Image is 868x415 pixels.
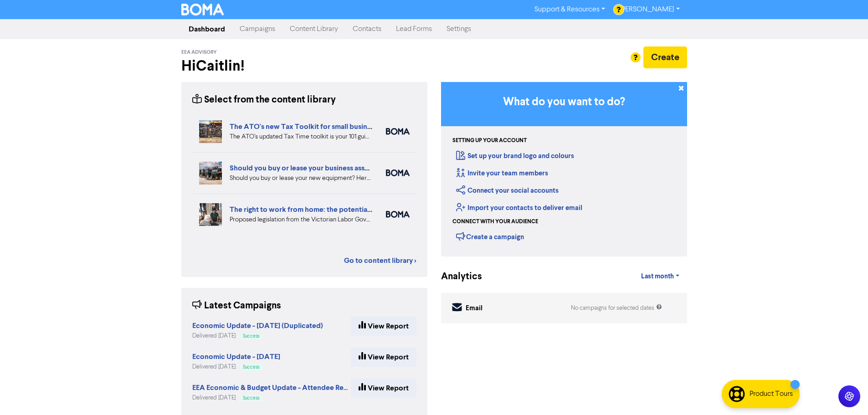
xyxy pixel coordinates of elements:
[386,128,410,135] img: boma
[192,93,336,107] div: Select from the content library
[452,137,527,145] div: Setting up your account
[641,272,674,281] span: Last month
[243,365,259,369] span: Success
[351,379,416,398] a: View Report
[527,2,612,17] a: Support & Resources
[230,122,404,131] a: The ATO's new Tax Toolkit for small business owners
[192,323,323,330] a: Economic Update - [DATE] (Duplicated)
[822,371,868,415] iframe: Chat Widget
[441,82,687,256] div: Getting Started in BOMA
[634,267,687,286] a: Last month
[181,49,217,56] span: EEA Advisory
[456,152,574,160] a: Set up your brand logo and colours
[456,230,524,243] div: Create a campaign
[643,46,687,68] button: Create
[181,57,427,75] h2: Hi Caitlin !
[192,321,323,330] strong: Economic Update - [DATE] (Duplicated)
[192,354,280,361] a: Economic Update - [DATE]
[452,218,538,226] div: Connect with your audience
[441,270,471,284] div: Analytics
[181,4,224,15] img: BOMA Logo
[192,384,367,392] a: EEA Economic & Budget Update - Attendee Reminder
[386,169,410,176] img: boma_accounting
[192,394,351,402] div: Delivered [DATE]
[230,215,372,225] div: Proposed legislation from the Victorian Labor Government could offer your employees the right to ...
[243,334,259,338] span: Success
[351,348,416,367] a: View Report
[230,205,502,214] a: The right to work from home: the potential impact for your employees and business
[612,2,687,17] a: [PERSON_NAME]
[243,396,259,400] span: Success
[439,20,478,38] a: Settings
[456,169,548,178] a: Invite your team members
[456,186,559,195] a: Connect your social accounts
[344,255,416,266] a: Go to content library >
[230,132,372,142] div: The ATO’s updated Tax Time toolkit is your 101 guide to business taxes. We’ve summarised the key ...
[389,20,439,38] a: Lead Forms
[466,303,483,314] div: Email
[192,332,323,340] div: Delivered [DATE]
[192,383,367,392] strong: EEA Economic & Budget Update - Attendee Reminder
[571,304,662,313] div: No campaigns for selected dates
[192,299,281,313] div: Latest Campaigns
[455,96,673,109] h3: What do you want to do?
[456,204,582,212] a: Import your contacts to deliver email
[181,20,232,38] a: Dashboard
[230,164,378,173] a: Should you buy or lease your business assets?
[192,363,280,371] div: Delivered [DATE]
[386,211,410,218] img: boma
[230,174,372,183] div: Should you buy or lease your new equipment? Here are some pros and cons of each. We also can revi...
[232,20,282,38] a: Campaigns
[345,20,389,38] a: Contacts
[192,352,280,361] strong: Economic Update - [DATE]
[282,20,345,38] a: Content Library
[351,317,416,336] a: View Report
